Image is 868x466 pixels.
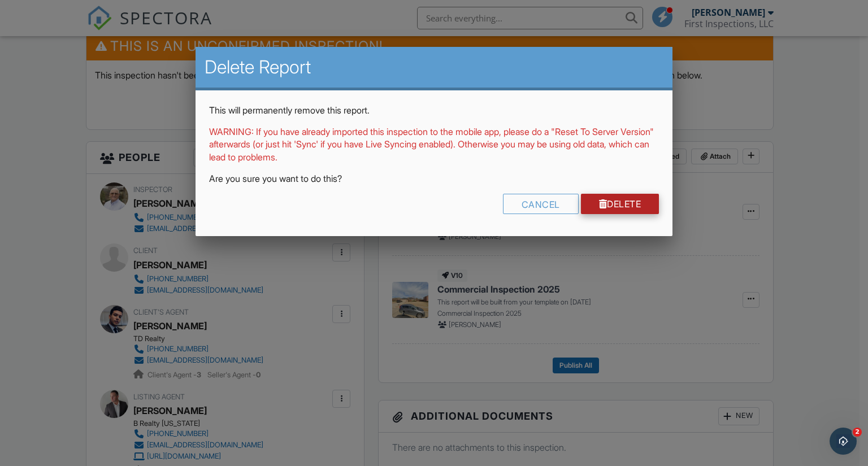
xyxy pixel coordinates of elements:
p: This will permanently remove this report. [209,104,659,116]
iframe: Intercom live chat [830,428,857,455]
h2: Delete Report [205,56,664,79]
span: 2 [853,428,862,437]
div: Cancel [503,194,579,214]
p: Are you sure you want to do this? [209,172,659,185]
a: Delete [581,194,659,214]
p: WARNING: If you have already imported this inspection to the mobile app, please do a "Reset To Se... [209,125,659,163]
